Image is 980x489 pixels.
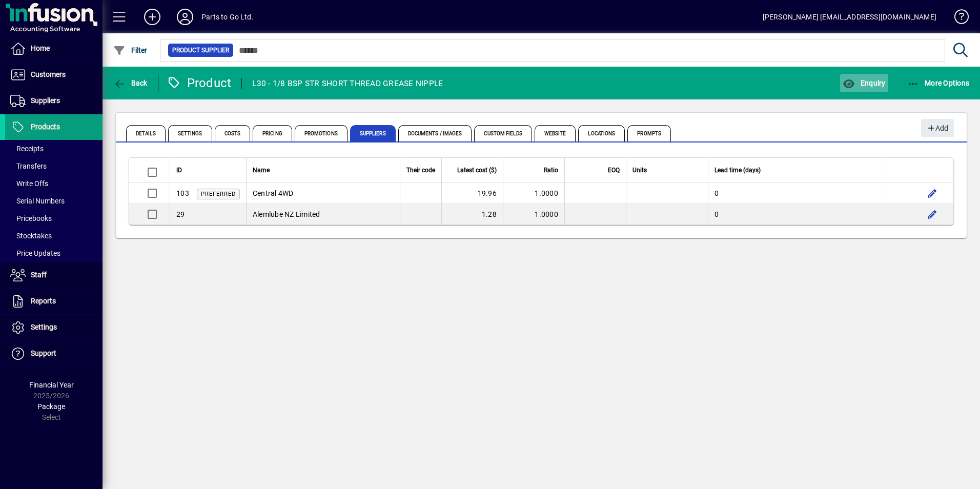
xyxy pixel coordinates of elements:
a: Knowledge Base [947,2,967,35]
td: 0 [708,204,887,225]
a: Write Offs [5,175,103,192]
td: 1.0000 [503,183,564,204]
a: Suppliers [5,88,103,114]
td: Alemlube NZ Limited [246,204,400,225]
button: Add [921,119,954,137]
span: Enquiry [843,79,885,87]
button: Back [111,74,150,92]
span: Website [535,125,576,141]
span: Their code [406,165,435,176]
a: Reports [5,289,103,314]
span: Lead time (days) [714,165,761,176]
span: Custom Fields [474,125,532,141]
a: Price Updates [5,244,103,262]
span: Stocktakes [10,232,52,240]
app-page-header-button: Back [103,74,159,92]
span: Promotions [295,125,348,141]
div: 103 [176,188,189,199]
a: Home [5,36,103,62]
td: Central 4WD [246,183,400,204]
span: Settings [168,125,212,141]
span: Price Updates [10,249,60,257]
span: Filter [113,46,148,54]
a: Pricebooks [5,210,103,227]
span: Ratio [544,165,558,176]
span: Back [113,79,148,87]
span: Serial Numbers [10,197,65,205]
td: 19.96 [441,183,503,204]
span: Reports [31,297,56,305]
span: Suppliers [31,96,60,105]
button: Enquiry [840,74,888,92]
td: 0 [708,183,887,204]
span: Staff [31,271,47,279]
span: Product Supplier [172,45,229,55]
a: Stocktakes [5,227,103,244]
button: Filter [111,41,150,59]
button: Profile [169,8,201,26]
div: 29 [176,209,185,219]
span: Name [253,165,270,176]
div: [PERSON_NAME] [EMAIL_ADDRESS][DOMAIN_NAME] [763,9,936,25]
span: Locations [578,125,625,141]
button: Edit [924,185,941,201]
span: Pricing [253,125,292,141]
span: Add [926,120,948,137]
a: Support [5,341,103,366]
div: Product [167,75,232,91]
span: Settings [31,323,57,331]
a: Transfers [5,157,103,175]
span: Transfers [10,162,47,170]
td: 1.0000 [503,204,564,225]
a: Serial Numbers [5,192,103,210]
button: Add [136,8,169,26]
div: L30 - 1/8 BSP STR SHORT THREAD GREASE NIPPLE [252,75,443,92]
span: Prompts [627,125,671,141]
span: Financial Year [29,381,74,389]
a: Settings [5,315,103,340]
span: Documents / Images [398,125,472,141]
div: Parts to Go Ltd. [201,9,254,25]
span: Support [31,349,56,357]
td: 1.28 [441,204,503,225]
button: More Options [905,74,972,92]
span: Suppliers [350,125,396,141]
span: Costs [215,125,251,141]
span: Customers [31,70,66,78]
span: ID [176,165,182,176]
a: Staff [5,262,103,288]
span: More Options [907,79,970,87]
span: Latest cost ($) [457,165,497,176]
span: Pricebooks [10,214,52,222]
span: Units [632,165,647,176]
button: Edit [924,206,941,222]
span: Receipts [10,145,44,153]
a: Customers [5,62,103,88]
span: Write Offs [10,179,48,188]
span: Home [31,44,50,52]
span: Details [126,125,166,141]
span: Products [31,123,60,131]
span: EOQ [608,165,620,176]
span: Package [37,402,65,411]
a: Receipts [5,140,103,157]
span: Preferred [201,191,236,197]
